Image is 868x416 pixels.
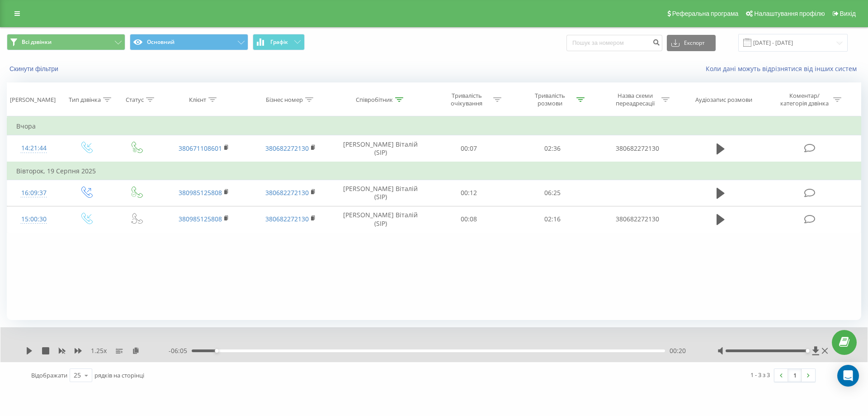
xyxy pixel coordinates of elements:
[179,215,222,223] a: 380985125808
[427,135,510,162] td: 00:07
[510,206,594,232] td: 02:16
[427,180,510,206] td: 00:12
[7,34,125,50] button: Всі дзвінки
[7,117,861,135] td: Вчора
[266,96,303,104] div: Бізнес номер
[215,349,218,353] div: Accessibility label
[74,371,81,380] div: 25
[670,346,686,355] span: 00:20
[270,39,288,45] span: Графік
[179,144,222,153] a: 380671108601
[840,10,856,17] span: Вихід
[526,92,574,107] div: Тривалість розмови
[788,369,802,382] a: 1
[594,206,681,232] td: 380682272130
[667,35,716,51] button: Експорт
[356,96,393,104] div: Співробітник
[611,92,659,107] div: Назва схеми переадресації
[672,10,739,17] span: Реферальна програма
[334,206,427,232] td: [PERSON_NAME] Віталій (SIP)
[695,96,752,104] div: Аудіозапис розмови
[94,371,144,379] span: рядків на сторінці
[31,371,67,379] span: Відображати
[750,370,770,379] div: 1 - 3 з 3
[837,365,859,387] div: Open Intercom Messenger
[706,64,861,73] a: Коли дані можуть відрізнятися вiд інших систем
[427,206,510,232] td: 00:08
[16,210,52,228] div: 15:00:30
[10,96,56,104] div: [PERSON_NAME]
[16,139,52,157] div: 14:21:44
[265,144,309,153] a: 380682272130
[594,135,681,162] td: 380682272130
[169,346,192,355] span: - 06:05
[7,162,861,180] td: Вівторок, 19 Серпня 2025
[754,10,825,17] span: Налаштування профілю
[22,38,52,46] span: Всі дзвінки
[16,184,52,202] div: 16:09:37
[69,96,101,104] div: Тип дзвінка
[443,92,491,107] div: Тривалість очікування
[334,135,427,162] td: [PERSON_NAME] Віталій (SIP)
[91,346,107,355] span: 1.25 x
[7,65,63,73] button: Скинути фільтри
[253,34,305,50] button: Графік
[265,215,309,223] a: 380682272130
[510,135,594,162] td: 02:36
[189,96,206,104] div: Клієнт
[179,188,222,197] a: 380985125808
[130,34,248,50] button: Основний
[126,96,144,104] div: Статус
[566,35,662,51] input: Пошук за номером
[334,180,427,206] td: [PERSON_NAME] Віталій (SIP)
[265,188,309,197] a: 380682272130
[778,92,831,107] div: Коментар/категорія дзвінка
[806,349,809,353] div: Accessibility label
[510,180,594,206] td: 06:25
